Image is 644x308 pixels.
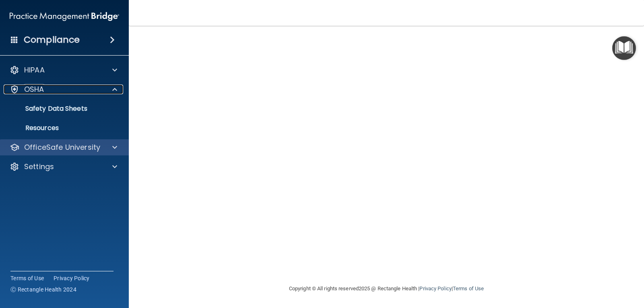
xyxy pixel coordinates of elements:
[453,285,484,291] a: Terms of Use
[10,274,44,282] a: Terms of Use
[151,25,622,273] iframe: bbp
[24,162,54,172] p: Settings
[5,124,115,132] p: Resources
[604,252,634,283] iframe: Drift Widget Chat Controller
[239,276,533,302] div: Copyright © All rights reserved 2025 @ Rectangle Health | |
[10,162,117,172] a: Settings
[54,274,90,282] a: Privacy Policy
[5,105,115,113] p: Safety Data Sheets
[10,143,117,152] a: OfficeSafe University
[419,285,451,291] a: Privacy Policy
[10,65,117,75] a: HIPAA
[24,65,45,75] p: HIPAA
[10,285,76,294] span: Ⓒ Rectangle Health 2024
[24,143,100,152] p: OfficeSafe University
[10,8,119,25] img: PMB logo
[24,85,44,94] p: OSHA
[24,34,80,45] h4: Compliance
[10,85,117,94] a: OSHA
[612,36,636,60] button: Open Resource Center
